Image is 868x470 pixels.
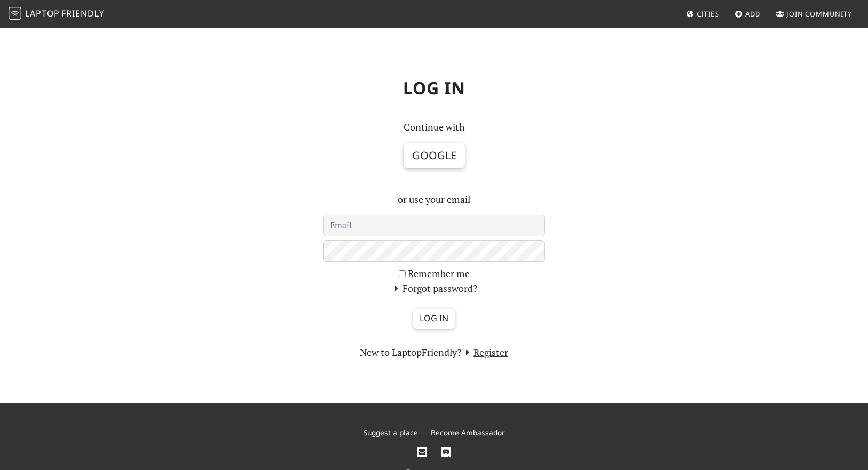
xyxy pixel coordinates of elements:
span: Friendly [61,7,104,19]
a: Forgot password? [390,282,478,295]
img: LaptopFriendly [9,7,21,20]
a: Cities [682,4,724,23]
a: Become Ambassador [431,427,505,437]
span: Cities [697,9,719,19]
a: Register [462,346,509,359]
p: Continue with [323,119,545,135]
button: Google [404,143,465,168]
span: Add [745,9,761,19]
section: New to LaptopFriendly? [323,345,545,360]
span: Join Community [786,9,852,19]
p: or use your email [323,192,545,207]
h1: Log in [82,69,786,107]
input: Email [323,215,545,236]
label: Remember me [408,266,470,281]
a: Add [730,4,765,23]
input: Log in [413,309,455,329]
a: Join Community [771,4,856,23]
a: LaptopFriendly LaptopFriendly [9,5,105,23]
a: Suggest a place [364,427,418,437]
span: Laptop [25,7,60,19]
